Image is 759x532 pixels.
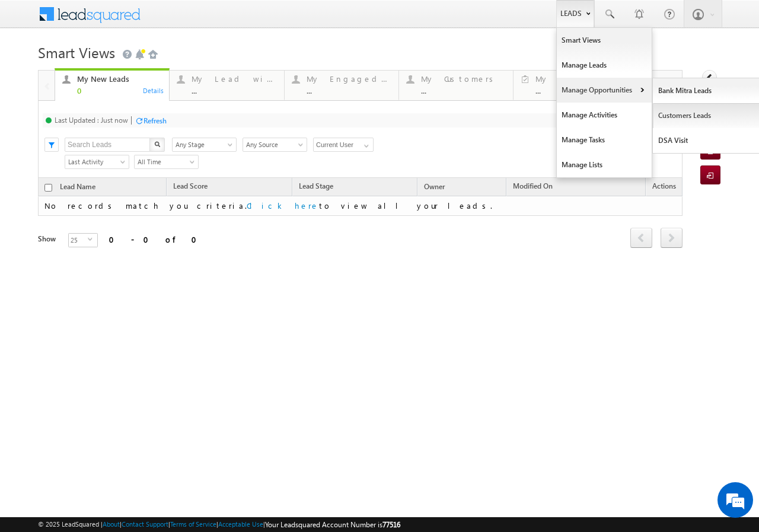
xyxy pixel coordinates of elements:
[557,28,652,53] a: Smart Views
[358,138,372,150] a: Show All Items
[143,116,167,125] div: Refresh
[134,155,199,169] a: All Time
[313,138,374,152] input: Type to Search
[247,200,319,211] a: Click here
[398,71,514,100] a: My Customers...
[169,71,284,100] a: My Lead with Pending Tasks...
[382,520,400,529] span: 77516
[38,519,400,530] span: © 2025 LeadSquared | | | | |
[65,157,125,167] span: Last Activity
[69,234,88,247] span: 25
[424,182,445,191] span: Owner
[313,137,372,152] div: Owner Filter
[243,137,307,152] div: Lead Source Filter
[265,520,400,529] span: Your Leadsquared Account Number is
[55,68,170,101] a: My New Leads0Details
[293,180,339,195] a: Lead Stage
[135,157,194,167] span: All Time
[154,141,160,147] img: Search
[421,86,506,95] div: ...
[173,139,232,150] span: Any Stage
[54,180,101,196] a: Lead Name
[646,180,682,195] span: Actions
[513,71,627,100] a: My Tasks...
[218,520,263,528] a: Acceptable Use
[142,85,165,95] div: Details
[535,86,620,95] div: ...
[243,139,303,150] span: Any Source
[173,181,208,190] span: Lead Score
[192,74,276,84] div: My Lead with Pending Tasks
[172,137,237,152] div: Lead Stage Filter
[661,229,683,248] a: next
[109,232,204,246] div: 0 - 0 of 0
[77,86,162,95] div: 0
[299,181,333,190] span: Lead Stage
[307,86,391,95] div: ...
[103,520,120,528] a: About
[557,152,652,177] a: Manage Lists
[307,74,391,84] div: My Engaged Lead
[557,53,652,78] a: Manage Leads
[55,116,128,125] div: Last Updated : Just now
[243,138,307,152] a: Any Source
[77,74,162,84] div: My New Leads
[167,180,213,195] a: Lead Score
[557,128,652,152] a: Manage Tasks
[557,103,652,128] a: Manage Activities
[65,155,129,169] a: Last Activity
[44,184,52,192] input: Check all records
[38,43,115,62] span: Smart Views
[170,520,216,528] a: Terms of Service
[557,78,652,103] a: Manage Opportunities
[630,229,652,248] a: prev
[535,74,620,84] div: My Tasks
[513,181,553,190] span: Modified On
[284,71,399,100] a: My Engaged Lead...
[88,237,97,242] span: select
[421,74,506,84] div: My Customers
[38,234,59,244] div: Show
[122,520,168,528] a: Contact Support
[65,138,151,152] input: Search Leads
[630,228,652,248] span: prev
[38,196,683,216] td: No records match you criteria. to view all your leads.
[661,228,683,248] span: next
[192,86,276,95] div: ...
[172,138,237,152] a: Any Stage
[507,180,559,195] a: Modified On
